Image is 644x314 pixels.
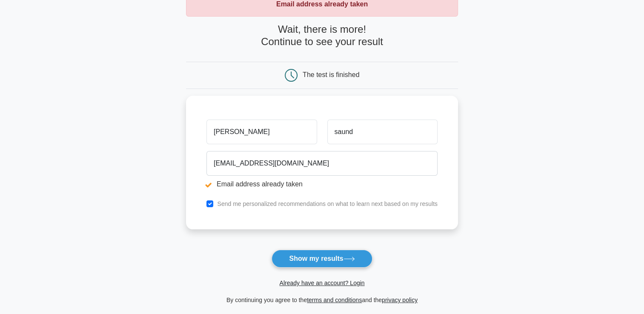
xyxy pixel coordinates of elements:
[382,297,418,303] a: privacy policy
[307,297,362,303] a: terms and conditions
[217,200,438,207] label: Send me personalized recommendations on what to learn next based on my results
[303,71,359,78] div: The test is finished
[181,295,463,305] div: By continuing you agree to the and the
[186,23,458,48] h4: Wait, there is more! Continue to see your result
[272,250,372,268] button: Show my results
[206,151,438,176] input: Email
[206,120,317,144] input: First name
[206,179,438,189] li: Email address already taken
[327,120,438,144] input: Last name
[279,280,364,286] a: Already have an account? Login
[276,0,368,8] strong: Email address already taken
